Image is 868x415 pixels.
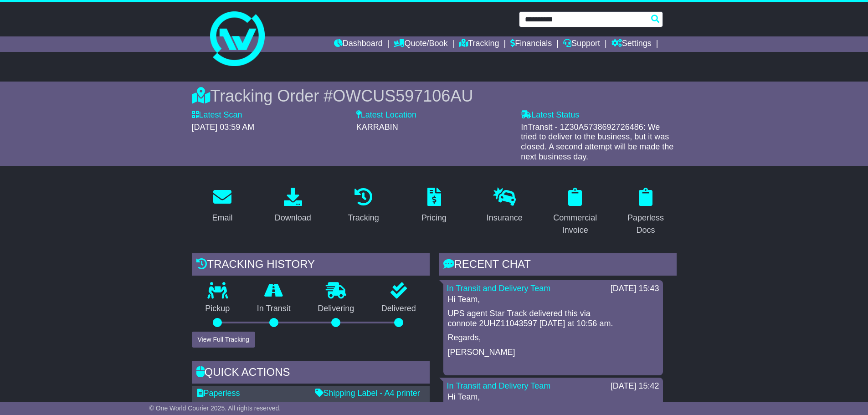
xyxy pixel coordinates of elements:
div: Tracking [348,212,379,224]
p: In Transit [243,304,304,314]
a: Insurance [481,184,529,227]
p: Delivered [368,304,430,314]
span: KARRABIN [356,123,398,132]
a: Financials [510,36,552,52]
a: Paperless [197,389,240,398]
a: Quote/Book [394,36,447,52]
div: RECENT CHAT [439,253,677,278]
p: Pickup [192,304,244,314]
a: Email [206,184,238,227]
a: In Transit and Delivery Team [447,381,551,390]
div: Email [212,212,232,224]
div: Quick Actions [192,361,430,386]
a: Download [269,184,317,227]
p: UPS agent Star Track delivered this via connote 2UHZ11043597 [DATE] at 10:56 am. [448,309,658,328]
span: © One World Courier 2025. All rights reserved. [149,405,281,412]
div: Download [275,212,311,224]
div: Commercial Invoice [550,212,600,236]
a: Commercial Invoice [544,184,606,240]
a: Tracking [342,184,385,227]
p: Hi Team, [448,392,658,402]
button: View Full Tracking [192,332,255,348]
div: Tracking Order # [192,86,677,106]
div: [DATE] 15:43 [611,284,659,294]
a: In Transit and Delivery Team [447,284,551,293]
div: Tracking history [192,253,430,278]
p: Regards, [448,333,658,343]
p: Delivering [304,304,368,314]
a: Dashboard [334,36,383,52]
a: Paperless Docs [615,184,677,240]
div: Pricing [421,212,447,224]
a: Pricing [416,184,452,227]
p: [PERSON_NAME] [448,348,658,358]
span: InTransit - 1Z30A5738692726486: We tried to deliver to the business, but it was closed. A second ... [521,123,673,161]
label: Latest Location [356,110,416,120]
a: Tracking [459,36,499,52]
a: Shipping Label - A4 printer [315,389,420,398]
a: Settings [611,36,652,52]
div: [DATE] 15:42 [611,381,659,391]
span: OWCUS597106AU [333,87,473,105]
span: [DATE] 03:59 AM [192,123,255,132]
label: Latest Status [521,110,579,120]
div: Paperless Docs [621,212,671,236]
p: Hi Team, [448,295,658,305]
label: Latest Scan [192,110,242,120]
a: Support [563,36,600,52]
div: Insurance [487,212,523,224]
